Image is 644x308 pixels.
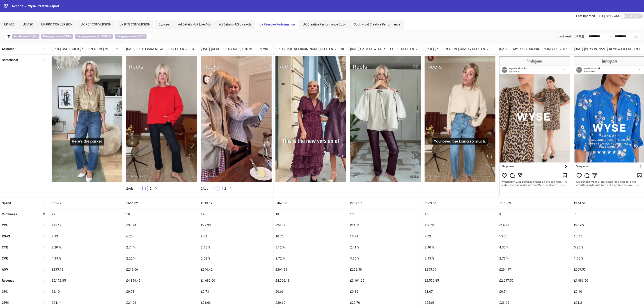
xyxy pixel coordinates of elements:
[348,275,423,286] div: £3,101.65
[43,279,46,282] span: sort-ascending
[274,231,348,242] div: 10.75
[423,264,497,275] div: £255.69
[142,186,148,191] li: 1
[425,56,495,182] img: Screenshot 120230940444930055
[228,186,233,191] li: Next Page
[348,242,423,253] div: 2.41 %
[274,286,348,297] div: £0.66
[119,23,150,26] span: UK RTN CONVERSION
[50,198,124,209] div: £554.20
[2,257,8,260] b: CVR
[274,198,348,209] div: £462.00
[274,264,348,275] div: £261.38
[217,186,222,191] a: 1
[124,44,199,54] div: [DATE]-CATH-LIANA-NOWORDS-REEL_EN_VID_CP_20082025_F_CC_SC23_USP4_LOFI
[497,275,572,286] div: £2,647.50
[43,47,46,51] span: sort-ascending
[274,253,348,264] div: 2.72 %
[201,187,208,190] span: 2 Ads
[148,186,153,191] a: 2
[497,297,572,308] div: £23.22
[348,231,423,242] div: 10.99
[497,44,572,54] div: [DATE]-REMY-DRESS-UK-PRO_EN_IMG_CP_28072025_F_CC_SC1_None_NEWSEASON
[4,33,152,40] button: Adset name ∋ _UK_Campaign name ∌ RTNCampaign name ∌ CATALOGCampaign name ∌ RET
[178,23,211,26] span: Ad Details - UK Live Ads
[423,220,497,231] div: £36.35
[348,209,423,220] div: 13
[41,34,73,39] span: ∌
[12,34,39,39] span: ∋
[158,23,170,26] span: Explorer
[124,220,199,231] div: £34.99
[124,231,199,242] div: 6.25
[11,4,24,9] a: Reports
[199,297,273,308] div: £21.63
[228,186,233,191] button: right
[137,186,142,191] li: Previous Page
[609,34,613,38] span: swap-right
[213,187,216,190] span: left
[50,275,124,286] div: £5,172.85
[354,23,400,26] span: Southwold Creative Performance
[43,58,46,62] span: sort-ascending
[348,44,423,54] div: [DATE]-CATH-HOWTOSTYLE-CORAL-REEL_EN_VID_CP_12082025_F_CC_SC13_USP7_ECOM
[117,35,136,38] b: Campaign name
[223,186,228,191] a: 2
[423,198,497,209] div: £363.54
[555,33,586,40] div: Last week ([DATE])
[2,279,14,282] b: Revenue
[43,246,46,249] span: sort-ascending
[423,44,497,54] div: [DATE]-[PERSON_NAME]-CHATTY-REEL_EN_VID_CP_20082025_F_CC_SC7_USP4_LOFI
[124,297,199,308] div: £21.26
[348,286,423,297] div: £0.86
[4,23,15,26] span: UK ASC
[81,23,111,26] span: UK RET CONVERSION
[229,187,232,190] span: right
[423,275,497,286] div: £2,556.85
[423,297,497,308] div: £25.63
[124,275,199,286] div: £4,154.45
[423,209,497,220] div: 10
[75,34,113,39] span: ∌
[43,268,46,271] span: sort-ascending
[50,286,124,297] div: £1.10
[28,4,59,8] span: Wyse Creative Report
[274,44,348,54] div: [DATE]-CATH+[PERSON_NAME]-REEL_EN_VID_NI_12082025_F_CC_SC13_USP7_ECOM
[497,286,572,297] div: £0.54
[274,275,348,286] div: £4,966.18
[497,231,572,242] div: 15.30
[2,201,11,205] b: Spend
[43,223,46,227] span: sort-ascending
[348,198,423,209] div: £282.17
[124,264,199,275] div: £218.66
[348,297,423,308] div: £20.70
[497,253,572,264] div: 2.79 %
[50,231,124,242] div: 9.33
[155,187,157,190] span: right
[124,253,199,264] div: 2.22 %
[50,264,124,275] div: £235.13
[199,220,273,231] div: £27.33
[50,242,124,253] div: 2.20 %
[348,253,423,264] div: 3.95 %
[348,220,423,231] div: £21.71
[2,234,10,238] b: ROAS
[497,209,572,220] div: 9
[124,286,199,297] div: £0.78
[497,220,572,231] div: £19.23
[275,56,346,182] img: Screenshot 120229918285570055
[143,186,148,191] a: 1
[126,56,197,182] img: Screenshot 120230940429600055
[43,201,46,205] span: sort-ascending
[348,264,423,275] div: £238.59
[126,187,133,190] span: 2 Ads
[2,290,8,293] b: CPC
[43,212,46,216] span: sort-descending
[274,297,348,308] div: £20.60
[199,286,273,297] div: £0.73
[2,301,9,304] b: CPM
[350,56,421,182] img: Screenshot 120229918287050055
[41,23,73,26] span: UK PRO CONVERSION
[23,23,33,26] span: US ASC
[2,212,17,216] b: Purchases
